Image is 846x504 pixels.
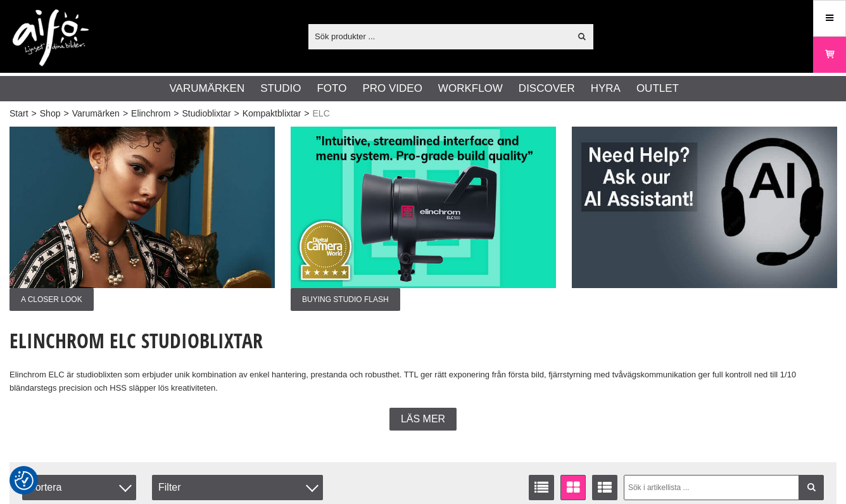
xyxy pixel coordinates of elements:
[40,107,61,120] a: Shop
[304,107,309,120] span: >
[592,475,617,500] a: Utökad listvisning
[131,107,170,120] a: Elinchrom
[9,288,94,311] span: A closer look
[63,107,68,120] span: >
[123,107,128,120] span: >
[9,127,275,311] a: Annons:007 ban-elin-elc-008.jpgA closer look
[72,107,120,120] a: Varumärken
[15,471,34,490] img: Revisit consent button
[260,80,301,97] a: Studio
[438,80,503,97] a: Workflow
[9,327,837,355] h1: Elinchrom ELC Studioblixtar
[174,107,179,120] span: >
[317,80,346,97] a: Foto
[519,80,575,97] a: Discover
[624,475,824,500] input: Sök i artikellista ...
[591,80,621,97] a: Hyra
[9,369,837,395] p: Elinchrom ELC är studioblixten som erbjuder unik kombination av enkel hantering, prestanda och ro...
[243,107,301,120] a: Kompaktblixtar
[234,107,239,120] span: >
[13,9,89,66] img: logo.png
[291,288,400,311] span: Buying Studio Flash
[308,27,570,46] input: Sök produkter ...
[313,107,330,120] span: ELC
[9,127,275,288] img: Annons:007 ban-elin-elc-008.jpg
[9,107,28,120] a: Start
[572,127,837,288] img: Annons:009 ban-elin-AIelin-eng.jpg
[636,80,679,97] a: Outlet
[799,475,824,500] a: Filtrera
[152,475,323,500] div: Filter
[32,107,37,120] span: >
[362,80,422,97] a: Pro Video
[291,127,556,311] a: Annons:010 ban-elin-elc-010.jpgBuying Studio Flash
[291,127,556,288] img: Annons:010 ban-elin-elc-010.jpg
[22,475,136,500] span: Sortera
[182,107,231,120] a: Studioblixtar
[529,475,554,500] a: Listvisning
[15,469,34,492] button: Samtyckesinställningar
[401,413,445,425] span: Läs mer
[560,475,586,500] a: Fönstervisning
[170,80,245,97] a: Varumärken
